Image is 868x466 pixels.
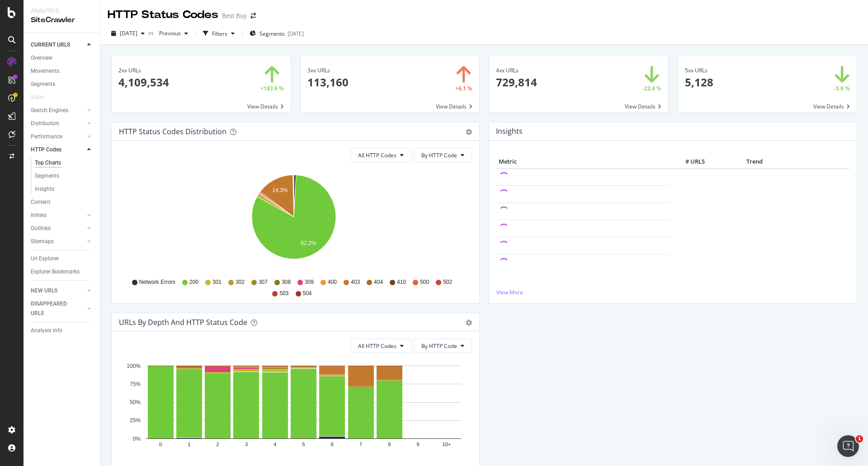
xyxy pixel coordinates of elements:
div: HTTP Status Codes Distribution [119,127,226,136]
div: Filters [212,30,227,38]
a: Overview [31,53,94,63]
span: Segments [259,30,285,38]
div: HTTP Status Codes [108,7,218,23]
div: Sitemaps [31,237,54,246]
a: Performance [31,132,85,141]
a: Outlinks [31,224,85,233]
span: 403 [351,278,360,286]
text: 100% [127,363,141,369]
text: 8 [388,442,391,447]
a: Explorer Bookmarks [31,267,94,277]
text: 14.3% [272,187,288,193]
div: Insights [35,184,54,194]
a: Visits [31,93,53,102]
text: 3 [245,442,248,447]
text: 10+ [443,442,451,447]
span: 503 [279,290,288,297]
div: CURRENT URLS [31,40,70,50]
span: 410 [397,278,406,286]
button: Segments[DATE] [246,26,307,41]
div: Visits [31,93,44,102]
span: 1 [856,435,863,442]
th: Trend [707,155,802,169]
span: 2025 Oct. 9th [120,29,137,37]
a: View More [496,288,849,296]
a: HTTP Codes [31,145,85,155]
text: 25% [130,418,141,424]
span: Previous [156,29,181,37]
text: 2 [217,442,219,447]
span: 302 [236,278,245,286]
div: Performance [31,132,62,141]
svg: A chart. [119,360,469,465]
a: CURRENT URLS [31,40,85,50]
div: SiteCrawler [31,15,93,25]
a: NEW URLS [31,286,85,296]
button: By HTTP Code [414,339,472,353]
span: 404 [374,278,383,286]
a: Inlinks [31,211,85,220]
text: 75% [130,381,141,387]
div: Best Buy [222,11,247,20]
button: Filters [199,26,238,41]
span: 308 [282,278,291,286]
div: gear [466,129,472,135]
div: A chart. [119,169,469,274]
button: [DATE] [108,26,148,41]
text: 5 [302,442,305,447]
div: Top Charts [35,158,61,168]
div: URLs by Depth and HTTP Status Code [119,318,247,327]
span: All HTTP Codes [358,342,396,350]
div: Outlinks [31,224,51,233]
text: 7 [359,442,362,447]
a: Search Engines [31,106,85,115]
button: All HTTP Codes [350,339,411,353]
span: 200 [189,278,198,286]
div: Segments [31,80,55,89]
th: Metric [496,155,671,169]
span: 307 [259,278,268,286]
div: Content [31,198,50,207]
div: Analytics [31,7,93,15]
text: 82.2% [301,240,316,247]
div: [DATE] [288,30,304,38]
div: Segments [35,171,59,181]
text: 6 [331,442,334,447]
div: Movements [31,66,59,76]
span: 504 [303,290,312,297]
a: Movements [31,66,94,76]
span: By HTTP Code [421,151,457,159]
a: Segments [31,80,94,89]
span: vs [148,29,156,37]
span: 309 [305,278,314,286]
a: Analysis Info [31,326,94,335]
text: 4 [274,442,276,447]
a: Content [31,198,94,207]
text: 9 [417,442,420,447]
div: Inlinks [31,211,47,220]
a: Top Charts [35,158,94,168]
div: Distribution [31,119,59,128]
text: 1 [188,442,190,447]
button: Previous [156,26,192,41]
div: HTTP Codes [31,145,61,155]
th: # URLS [671,155,707,169]
button: By HTTP Code [414,148,472,162]
button: All HTTP Codes [350,148,411,162]
a: Distribution [31,119,85,128]
span: 301 [212,278,222,286]
span: 400 [328,278,337,286]
span: Network Errors [139,278,175,286]
text: 0 [159,442,162,447]
a: Segments [35,171,94,181]
text: 0% [133,436,141,442]
span: All HTTP Codes [358,151,396,159]
div: Explorer Bookmarks [31,267,80,277]
text: 50% [130,399,141,405]
a: DISAPPEARED URLS [31,299,85,318]
div: Analysis Info [31,326,62,335]
iframe: Intercom live chat [837,435,859,457]
div: DISAPPEARED URLS [31,299,76,318]
div: NEW URLS [31,286,57,296]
